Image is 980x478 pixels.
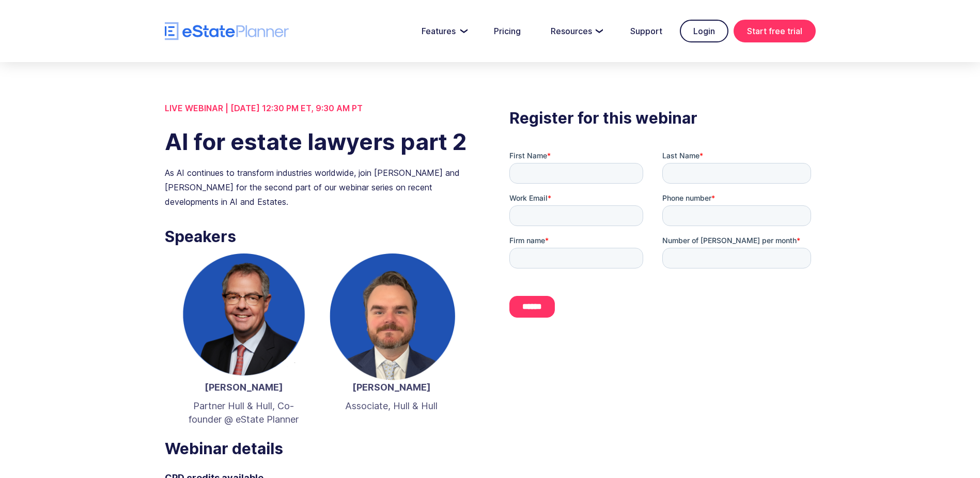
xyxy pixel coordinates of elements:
[165,22,289,40] a: home
[509,106,815,130] h3: Register for this webinar
[409,21,476,41] a: Features
[180,399,307,426] p: Partner Hull & Hull, Co-founder @ eState Planner
[165,126,471,158] h1: AI for estate lawyers part 2
[538,21,613,41] a: Resources
[481,21,533,41] a: Pricing
[328,399,455,413] p: Associate, Hull & Hull
[165,166,471,209] div: As AI continues to transform industries worldwide, join [PERSON_NAME] and [PERSON_NAME] for the s...
[734,20,816,42] a: Start free trial
[165,101,471,115] div: LIVE WEBINAR | [DATE] 12:30 PM ET, 9:30 AM PT
[165,225,471,248] h3: Speakers
[680,20,728,42] a: Login
[165,437,471,460] h3: Webinar details
[352,382,431,393] strong: [PERSON_NAME]
[618,21,675,41] a: Support
[509,151,815,326] iframe: Form 0
[205,382,283,393] strong: [PERSON_NAME]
